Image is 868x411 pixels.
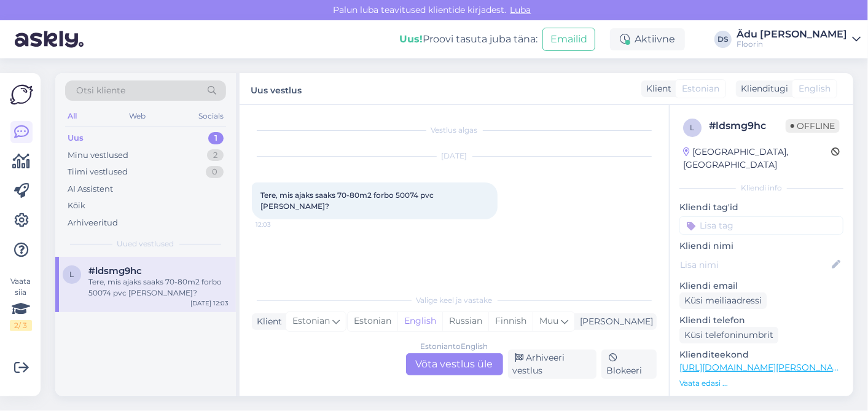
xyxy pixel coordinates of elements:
[208,132,224,144] div: 1
[508,350,596,379] div: Arhiveeri vestlus
[76,84,125,97] span: Otsi kliente
[641,82,671,95] div: Klient
[682,82,719,95] span: Estonian
[442,312,488,331] div: Russian
[683,146,831,171] div: [GEOGRAPHIC_DATA], [GEOGRAPHIC_DATA]
[507,4,535,15] span: Luba
[690,123,695,132] span: l
[252,315,282,328] div: Klient
[679,348,843,361] p: Klienditeekond
[68,217,118,229] div: Arhiveeritud
[488,312,533,331] div: Finnish
[679,216,843,235] input: Lisa tag
[88,276,229,299] div: Tere, mis ajaks saaks 70-80m2 forbo 50074 pvc [PERSON_NAME]?
[68,166,128,178] div: Tiimi vestlused
[68,200,85,212] div: Kõik
[709,119,786,133] div: # ldsmg9hc
[679,362,849,373] a: [URL][DOMAIN_NAME][PERSON_NAME]
[206,166,224,178] div: 0
[117,238,174,249] span: Uued vestlused
[679,292,767,309] div: Küsi meiliaadressi
[68,132,84,144] div: Uus
[575,315,653,328] div: [PERSON_NAME]
[679,394,843,407] p: Operatsioonisüsteem
[679,314,843,327] p: Kliendi telefon
[680,258,829,272] input: Lisa nimi
[190,299,229,308] div: [DATE] 12:03
[65,108,79,124] div: All
[127,108,149,124] div: Web
[737,29,847,39] div: Ädu [PERSON_NAME]
[679,280,843,292] p: Kliendi email
[786,119,840,133] span: Offline
[737,39,847,49] div: Floorin
[256,220,302,229] span: 12:03
[421,341,488,352] div: Estonian to English
[399,33,423,45] b: Uus!
[10,276,32,331] div: Vaata siia
[737,29,861,49] a: Ädu [PERSON_NAME]Floorin
[207,149,224,162] div: 2
[70,270,74,279] span: l
[292,315,330,328] span: Estonian
[399,32,538,47] div: Proovi tasuta juba täna:
[679,378,843,389] p: Vaata edasi ...
[10,83,33,106] img: Askly Logo
[251,80,302,97] label: Uus vestlus
[679,240,843,252] p: Kliendi nimi
[196,108,226,124] div: Socials
[714,31,732,48] div: DS
[260,190,436,211] span: Tere, mis ajaks saaks 70-80m2 forbo 50074 pvc [PERSON_NAME]?
[736,82,788,95] div: Klienditugi
[799,82,831,95] span: English
[610,28,685,50] div: Aktiivne
[252,125,657,136] div: Vestlus algas
[406,353,503,375] div: Võta vestlus üle
[252,295,657,306] div: Valige keel ja vastake
[68,183,113,195] div: AI Assistent
[679,327,778,343] div: Küsi telefoninumbrit
[397,312,442,331] div: English
[10,320,32,331] div: 2 / 3
[348,312,397,331] div: Estonian
[539,315,558,326] span: Muu
[542,28,595,51] button: Emailid
[88,265,142,276] span: #ldsmg9hc
[679,182,843,194] div: Kliendi info
[601,350,657,379] div: Blokeeri
[68,149,128,162] div: Minu vestlused
[679,201,843,214] p: Kliendi tag'id
[252,151,657,162] div: [DATE]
